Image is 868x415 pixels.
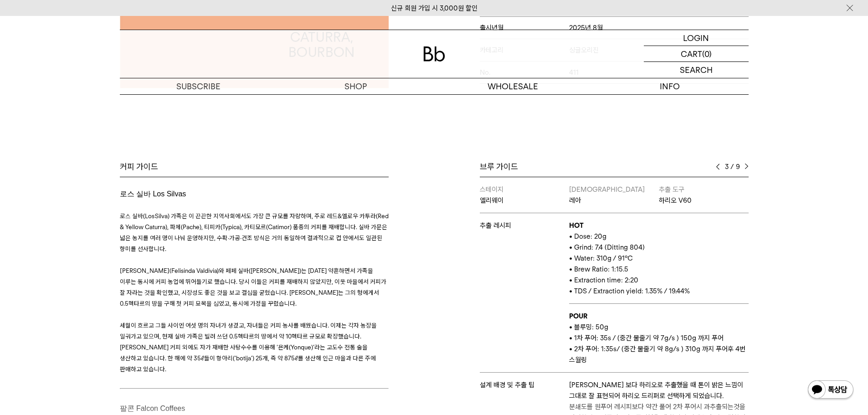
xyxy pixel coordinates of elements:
[569,334,724,342] span: • 1차 푸어: 35s / (중간 물줄기 약 7g/s ) 150g 까지 푸어
[569,312,587,320] b: POUR
[120,161,389,172] div: 커피 가이드
[569,345,745,364] span: • 2차 푸어: 1:35s/ (중간 물줄기 약 8g/s ) 310g 까지 푸어후 4번 스월링
[569,185,645,194] span: [DEMOGRAPHIC_DATA]
[702,46,712,61] p: (0)
[724,161,729,172] span: 3
[591,78,749,94] p: INFO
[681,46,702,61] p: CART
[644,30,749,46] a: LOGIN
[569,195,659,206] p: 레아
[736,161,740,172] span: 9
[391,4,478,12] a: 신규 회원 가입 시 3,000원 할인
[569,323,608,331] span: • 블루밍: 50g
[120,322,377,373] span: 세월이 흐르고 그들 사이엔 여섯 명의 자녀가 생겼고, 자녀들은 커피 농사를 배웠습니다. 이제는 각자 농장을 일궈가고 있으며, 현재 실바 가족은 빌려 쓰던 0.5헥타르의 땅에서...
[807,379,854,401] img: 카카오톡 채널 1:1 채팅 버튼
[569,276,638,284] span: • Extraction time: 2:20
[120,267,386,307] span: [PERSON_NAME](Felisinda Valdivia)와 페페 실바([PERSON_NAME])는 [DATE] 약혼하면서 가족을 이루는 동시에 커피 농업에 뛰어들기로 했습...
[569,243,645,251] span: • Grind: 7.4 (Ditting 804)
[569,287,690,295] span: • TDS / Extraction yield: 1.35% / 19.44%
[480,185,503,194] span: 스테이지
[120,190,186,198] span: 로스 실바 Los Silvas
[659,185,684,194] span: 추출 도구
[730,161,734,172] span: /
[423,46,445,61] img: 로고
[680,62,713,78] p: SEARCH
[120,78,277,94] a: SUBSCRIBE
[569,221,584,230] b: HOT
[120,212,389,252] span: 로스 실바(Los Silva) 가족은 이 끈끈한 지역사회에서도 가장 큰 규모를 자랑하며, 주로 레드&옐로우 카투라(Red & Yellow Caturra), 파체(Pache),...
[683,30,709,46] p: LOGIN
[480,220,570,231] p: 추출 레시피
[569,265,628,273] span: • Brew Ratio: 1:15.5
[644,46,749,62] a: CART (0)
[434,78,591,94] p: WHOLESALE
[480,161,749,172] div: 브루 가이드
[480,195,570,206] p: 엘리웨이
[277,78,434,94] a: SHOP
[569,232,606,241] span: • Dose: 20g
[569,254,633,262] span: • Water: 310g / 91°C
[659,195,749,206] p: 하리오 V60
[480,379,570,390] p: 설계 배경 및 추출 팁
